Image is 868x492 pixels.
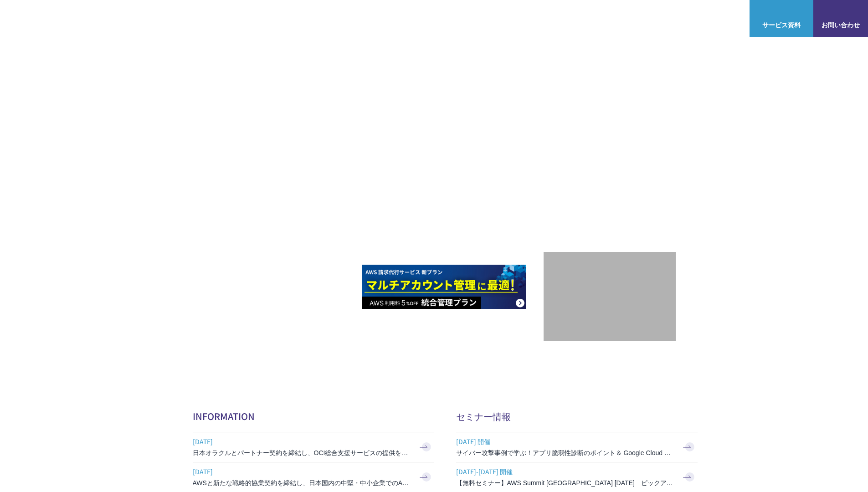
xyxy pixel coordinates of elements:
p: 業種別ソリューション [527,14,600,23]
span: [DATE] [193,465,411,478]
a: AWS総合支援サービス C-Chorus NHN テコラスAWS総合支援サービス [14,7,171,29]
a: ログイン [715,14,740,23]
p: サービス [474,14,509,23]
a: 導入事例 [618,14,644,23]
p: 強み [434,14,456,23]
span: [DATE] [193,435,411,448]
h3: サイバー攻撃事例で学ぶ！アプリ脆弱性診断のポイント＆ Google Cloud セキュリティ対策 [456,448,675,457]
a: [DATE] AWSと新たな戦略的協業契約を締結し、日本国内の中堅・中小企業でのAWS活用を加速 [193,462,434,492]
p: ナレッジ [662,14,697,23]
h2: セミナー情報 [456,410,698,423]
img: お問い合わせ [833,7,848,18]
span: お問い合わせ [813,20,868,30]
img: AWS総合支援サービス C-Chorus サービス資料 [774,7,789,18]
img: AWSとの戦略的協業契約 締結 [193,265,357,309]
img: 契約件数 [562,266,657,332]
h3: 【無料セミナー】AWS Summit [GEOGRAPHIC_DATA] [DATE] ピックアップセッション [456,478,675,487]
a: [DATE] 日本オラクルとパートナー契約を締結し、OCI総合支援サービスの提供を開始 [193,432,434,462]
p: AWSの導入からコスト削減、 構成・運用の最適化からデータ活用まで 規模や業種業態を問わない マネージドサービスで [193,101,544,141]
span: サービス資料 [750,20,813,30]
h2: INFORMATION [193,410,434,423]
h1: AWS ジャーニーの 成功を実現 [193,150,544,237]
span: [DATE]-[DATE] 開催 [456,465,675,478]
a: [DATE] 開催 サイバー攻撃事例で学ぶ！アプリ脆弱性診断のポイント＆ Google Cloud セキュリティ対策 [456,432,698,462]
img: AWSプレミアティアサービスパートナー [569,82,651,164]
h3: 日本オラクルとパートナー契約を締結し、OCI総合支援サービスの提供を開始 [193,448,411,457]
img: AWS請求代行サービス 統合管理プラン [362,265,526,309]
a: [DATE]-[DATE] 開催 【無料セミナー】AWS Summit [GEOGRAPHIC_DATA] [DATE] ピックアップセッション [456,462,698,492]
h3: AWSと新たな戦略的協業契約を締結し、日本国内の中堅・中小企業でのAWS活用を加速 [193,478,411,487]
span: NHN テコラス AWS総合支援サービス [105,9,171,28]
em: AWS [599,175,620,189]
span: [DATE] 開催 [456,435,675,448]
p: 最上位プレミアティア サービスパートナー [558,175,662,210]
